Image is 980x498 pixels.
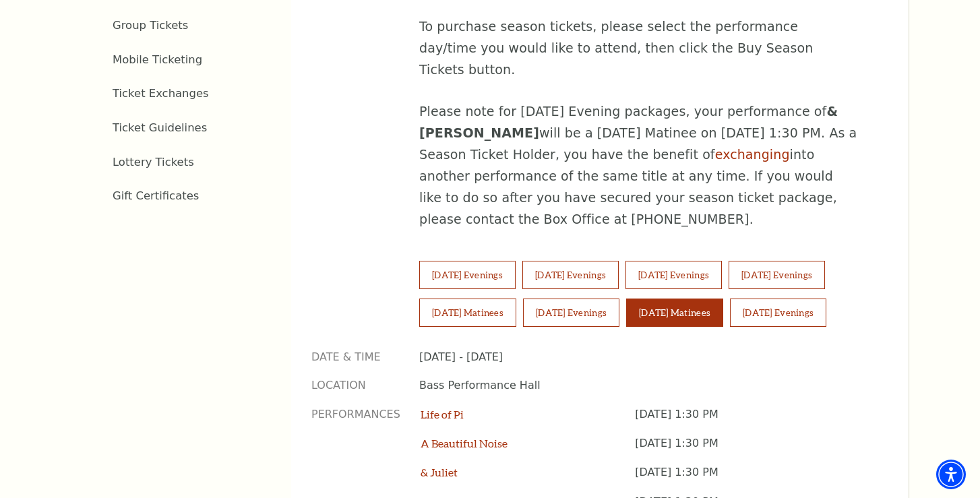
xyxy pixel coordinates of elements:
a: A Beautiful Noise [421,437,508,449]
a: Ticket Exchanges [113,87,209,100]
p: Bass Performance Hall [419,378,867,393]
a: Life of Pi [421,408,464,421]
p: Location [311,378,399,393]
a: exchanging [715,147,790,162]
div: Accessibility Menu [936,460,966,489]
a: Lottery Tickets [113,156,194,168]
strong: & [PERSON_NAME] [419,104,838,140]
button: [DATE] Matinees [626,299,723,327]
p: To purchase season tickets, please select the performance day/time you would like to attend, then... [419,16,857,81]
button: [DATE] Matinees [419,299,516,327]
button: [DATE] Evenings [730,299,826,327]
button: [DATE] Evenings [625,261,722,289]
p: [DATE] - [DATE] [419,350,867,365]
a: Group Tickets [113,19,188,32]
button: [DATE] Evenings [522,261,619,289]
p: Date & Time [311,350,399,365]
a: Mobile Ticketing [113,53,202,66]
p: Please note for [DATE] Evening packages, your performance of will be a [DATE] Matinee on [DATE] 1... [419,101,857,230]
button: [DATE] Evenings [523,299,619,327]
p: [DATE] 1:30 PM [635,436,867,465]
p: [DATE] 1:30 PM [635,465,867,494]
button: [DATE] Evenings [419,261,516,289]
a: & Juliet [421,466,458,478]
a: Gift Certificates [113,189,199,202]
a: Ticket Guidelines [113,121,207,134]
button: [DATE] Evenings [729,261,825,289]
p: [DATE] 1:30 PM [635,407,867,436]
